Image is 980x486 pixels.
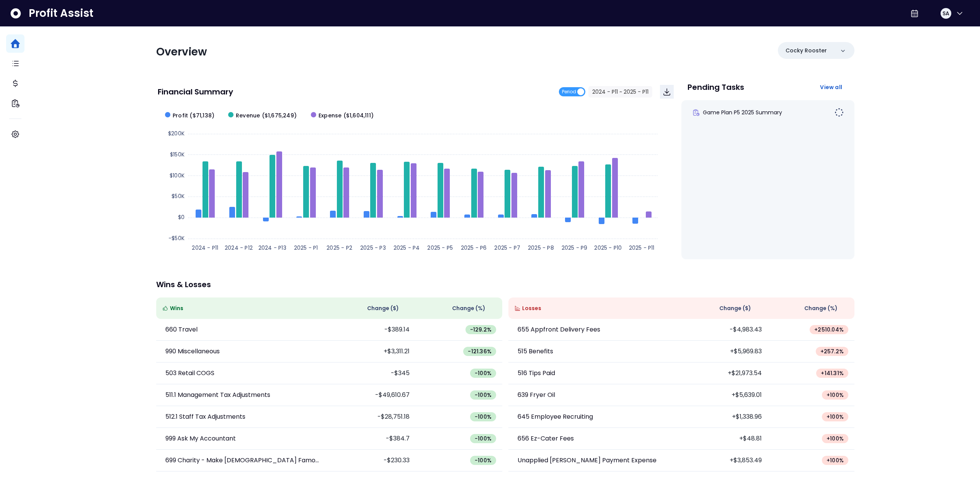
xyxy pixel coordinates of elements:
[318,112,374,120] span: Expense ($1,604,111)
[468,348,492,355] span: -121.36 %
[178,213,185,221] text: $0
[475,457,492,464] span: -100 %
[820,348,844,355] span: + 257.2 %
[475,369,492,377] span: -100 %
[29,7,93,20] span: Profit Assist
[236,112,297,120] span: Revenue ($1,675,249)
[826,413,844,421] span: + 100 %
[192,244,218,252] text: 2024 - P11
[329,384,416,406] td: -$49,610.67
[594,244,622,252] text: 2025 - P10
[814,326,844,333] span: + 2510.04 %
[681,384,768,406] td: +$5,639.01
[171,192,185,200] text: $50K
[518,434,574,443] p: 656 Ez-Cater Fees
[518,412,593,421] p: 645 Employee Recruiting
[826,391,844,399] span: + 100 %
[452,304,485,312] span: Change (%)
[821,369,844,377] span: + 141.31 %
[327,244,352,252] text: 2025 - P2
[562,87,576,96] span: Period
[681,341,768,362] td: +$5,969.83
[518,369,555,378] p: 516 Tips Paid
[518,325,600,334] p: 655 Appfront Delivery Fees
[688,83,744,91] p: Pending Tasks
[470,326,492,333] span: -129.2 %
[294,244,318,252] text: 2025 - P1
[475,435,492,442] span: -100 %
[170,151,185,158] text: $150K
[329,319,416,341] td: -$389.14
[786,47,827,55] p: Cocky Rooster
[826,435,844,442] span: + 100 %
[835,108,844,117] img: Not yet Started
[165,325,198,334] p: 660 Travel
[629,244,655,252] text: 2025 - P11
[360,244,386,252] text: 2025 - P3
[156,281,854,288] p: Wins & Losses
[170,304,183,312] span: Wins
[475,391,492,399] span: -100 %
[165,347,220,356] p: 990 Miscellaneous
[475,413,492,421] span: -100 %
[367,304,399,312] span: Change ( $ )
[329,362,416,384] td: -$345
[165,412,245,421] p: 512.1 Staff Tax Adjustments
[168,234,185,242] text: -$50K
[329,341,416,362] td: +$3,311.21
[225,244,253,252] text: 2024 - P12
[703,109,782,116] span: Game Plan P5 2025 Summary
[820,83,842,91] span: View all
[518,456,657,465] p: Unapplied [PERSON_NAME] Payment Expense
[588,86,652,98] button: 2024 - P11 ~ 2025 - P11
[329,428,416,450] td: -$384.7
[814,80,848,94] button: View all
[518,347,553,356] p: 515 Benefits
[522,304,541,312] span: Losses
[168,130,185,137] text: $200K
[165,456,320,465] p: 699 Charity - Make [DEMOGRAPHIC_DATA] Famous
[170,172,185,179] text: $100K
[681,428,768,450] td: +$48.81
[562,244,588,252] text: 2025 - P9
[804,304,838,312] span: Change (%)
[518,390,555,400] p: 639 Fryer Oil
[158,88,233,96] p: Financial Summary
[165,369,214,378] p: 503 Retail COGS
[719,304,751,312] span: Change ( $ )
[826,457,844,464] span: + 100 %
[165,434,236,443] p: 999 Ask My Accountant
[156,44,207,59] span: Overview
[660,85,674,99] button: Download
[173,112,214,120] span: Profit ($71,138)
[394,244,420,252] text: 2025 - P4
[681,362,768,384] td: +$21,973.54
[528,244,554,252] text: 2025 - P8
[427,244,453,252] text: 2025 - P5
[461,244,487,252] text: 2025 - P6
[494,244,520,252] text: 2025 - P7
[681,406,768,428] td: +$1,338.96
[329,406,416,428] td: -$28,751.18
[329,450,416,471] td: -$230.33
[681,319,768,341] td: -$4,983.43
[165,390,270,400] p: 511.1 Management Tax Adjustments
[942,10,949,17] span: SA
[258,244,286,252] text: 2024 - P13
[681,450,768,471] td: +$3,853.49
